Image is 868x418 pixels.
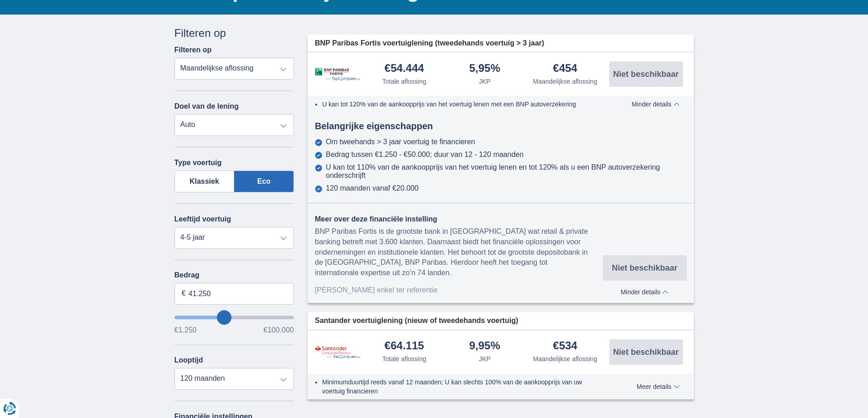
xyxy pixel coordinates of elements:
[533,354,597,363] div: Maandelijkse aflossing
[315,316,518,326] span: Santander voertuiglening (nieuw of tweedehands voertuig)
[315,285,603,296] div: [PERSON_NAME] enkel ter referentie
[315,345,360,359] img: product.pl.alt Santander
[533,77,597,86] div: Maandelijkse aflossing
[479,354,491,363] div: JKP
[175,159,222,167] label: Type voertuig
[175,356,203,364] label: Looptijd
[175,46,212,54] label: Filteren op
[479,77,491,86] div: JKP
[630,383,686,390] button: Meer details
[382,354,426,363] div: Totale aflossing
[469,63,500,75] div: 5,95%
[382,77,426,86] div: Totale aflossing
[315,68,360,81] img: product.pl.alt BNP Paribas Fortis
[322,378,603,396] li: Minimumduurtijd reeds vanaf 12 maanden; U kan slechts 100% van de aankoopprijs van uw voertuig fi...
[621,289,668,295] span: Minder details
[625,101,686,108] button: Minder details
[326,184,419,192] div: 120 maanden vanaf €20.000
[612,264,678,272] span: Niet beschikbaar
[553,340,577,353] div: €534
[315,227,603,278] div: BNP Paribas Fortis is de grootste bank in [GEOGRAPHIC_DATA] wat retail & private banking betreft ...
[603,255,686,281] button: Niet beschikbaar
[609,339,683,365] button: Niet beschikbaar
[613,70,678,78] span: Niet beschikbaar
[322,100,603,109] li: U kan tot 120% van de aankoopprijs van het voertuig lenen met een BNP autoverzekering
[175,271,294,279] label: Bedrag
[603,285,686,296] button: Minder details
[469,340,500,353] div: 9,95%
[182,288,186,299] span: €
[326,138,475,146] div: Om tweehands > 3 jaar voertuig te financieren
[175,171,235,192] label: Klassiek
[263,327,294,334] span: €100.000
[175,316,294,319] input: wantToBorrow
[637,383,679,390] span: Meer details
[175,25,294,41] div: Filteren op
[175,102,239,111] label: Doel van de lening
[632,101,679,107] span: Minder details
[175,327,197,334] span: €1.250
[315,214,603,225] div: Meer over deze financiële instelling
[326,163,687,180] div: U kan tot 110% van de aankoopprijs van het voertuig lenen en tot 120% als u een BNP autoverzekeri...
[385,63,424,75] div: €54.444
[609,61,683,87] button: Niet beschikbaar
[175,215,231,223] label: Leeftijd voertuig
[326,151,524,159] div: Bedrag tussen €1.250 - €50.000; duur van 12 - 120 maanden
[385,340,424,353] div: €64.115
[613,348,678,356] span: Niet beschikbaar
[308,120,694,133] div: Belangrijke eigenschappen
[553,63,577,75] div: €454
[234,171,294,192] label: Eco
[315,38,544,49] span: BNP Paribas Fortis voertuiglening (tweedehands voertuig > 3 jaar)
